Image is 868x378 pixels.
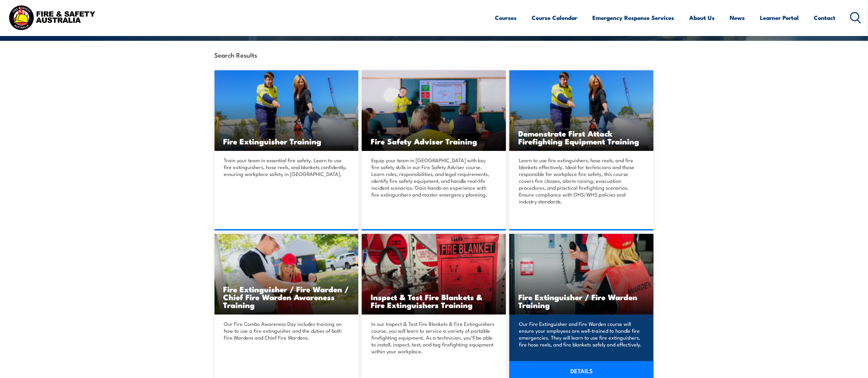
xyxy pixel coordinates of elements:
a: Demonstrate First Attack Firefighting Equipment Training [509,70,653,151]
strong: Search Results [215,50,257,59]
h3: Fire Safety Adviser Training [371,137,497,145]
h3: Fire Extinguisher Training [223,137,350,145]
img: Fire Extinguisher Training [215,70,359,151]
a: News [730,9,745,27]
a: Fire Extinguisher / Fire Warden Training [509,234,653,315]
p: Our Fire Extinguisher and Fire Warden course will ensure your employees are well-trained to handl... [519,320,642,348]
h3: Fire Extinguisher / Fire Warden Training [518,293,645,309]
a: About Us [690,9,715,27]
a: Emergency Response Services [593,9,674,27]
p: Our Fire Combo Awareness Day includes training on how to use a fire extinguisher and the duties o... [224,320,347,341]
p: In our Inspect & Test Fire Blankets & Fire Extinguishers course, you will learn to service a vari... [371,320,494,355]
p: Train your team in essential fire safety. Learn to use fire extinguishers, hose reels, and blanke... [224,157,347,177]
a: Courses [495,9,517,27]
a: Contact [814,9,836,27]
img: Demonstrate First Attack Firefighting Equipment [509,70,653,151]
h3: Fire Extinguisher / Fire Warden / Chief Fire Warden Awareness Training [223,285,350,309]
img: Inspect & Test Fire Blankets & Fire Extinguishers Training [362,234,506,315]
a: Course Calendar [532,9,578,27]
h3: Inspect & Test Fire Blankets & Fire Extinguishers Training [371,293,497,309]
img: Fire Extinguisher Fire Warden Training [509,234,653,315]
a: Learner Portal [760,9,799,27]
p: Equip your team in [GEOGRAPHIC_DATA] with key fire safety skills in our Fire Safety Adviser cours... [371,157,494,198]
h3: Demonstrate First Attack Firefighting Equipment Training [518,129,645,145]
p: Learn to use fire extinguishers, hose reels, and fire blankets effectively. Ideal for technicians... [519,157,642,205]
img: Fire Safety Advisor [362,70,506,151]
a: Fire Extinguisher / Fire Warden / Chief Fire Warden Awareness Training [215,234,359,315]
img: Fire Combo Awareness Day [215,234,359,315]
a: Fire Safety Adviser Training [362,70,506,151]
